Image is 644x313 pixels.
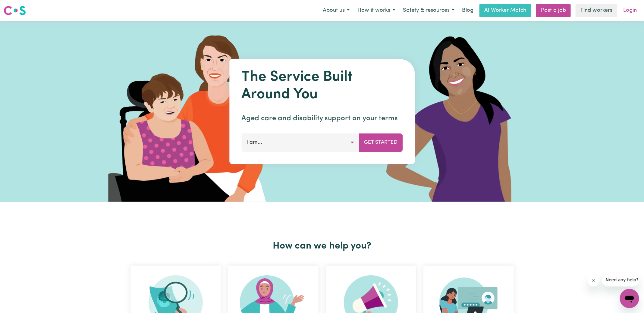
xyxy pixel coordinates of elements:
[127,240,517,252] h2: How can we help you?
[620,4,640,17] a: Login
[319,4,353,17] button: About us
[620,289,639,308] iframe: Button to launch messaging window
[241,69,403,103] h1: The Service Built Around You
[576,4,617,17] a: Find workers
[4,5,26,16] img: Careseekers logo
[458,4,477,17] a: Blog
[359,133,403,152] button: Get Started
[479,4,531,17] a: AI Worker Match
[536,4,571,17] a: Post a job
[241,133,359,152] button: I am...
[602,273,639,286] iframe: Message from company
[241,113,403,124] p: Aged care and disability support on your terms
[353,4,399,17] button: How it works
[588,274,600,286] iframe: Close message
[4,4,26,17] a: Careseekers logo
[399,4,458,17] button: Safety & resources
